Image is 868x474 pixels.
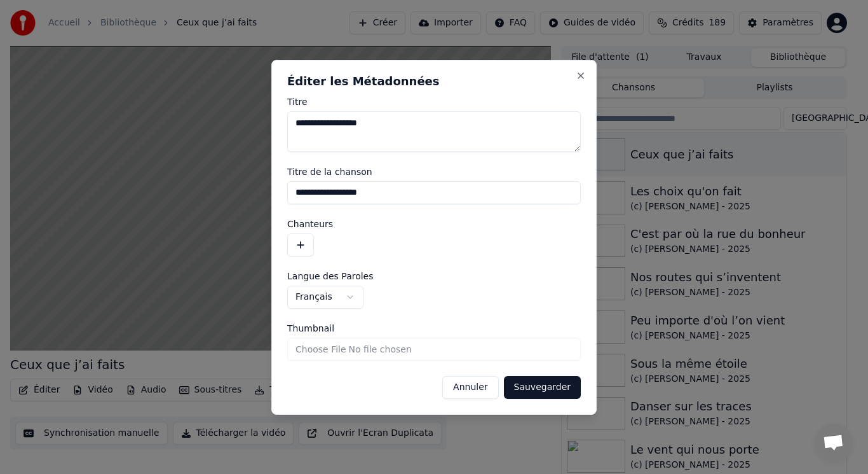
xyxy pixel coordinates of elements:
[287,272,374,281] span: Langue des Paroles
[287,324,334,333] span: Thumbnail
[287,76,581,87] h2: Éditer les Métadonnées
[287,167,581,176] label: Titre de la chanson
[504,376,581,399] button: Sauvegarder
[287,97,581,106] label: Titre
[442,376,498,399] button: Annuler
[287,220,581,228] label: Chanteurs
